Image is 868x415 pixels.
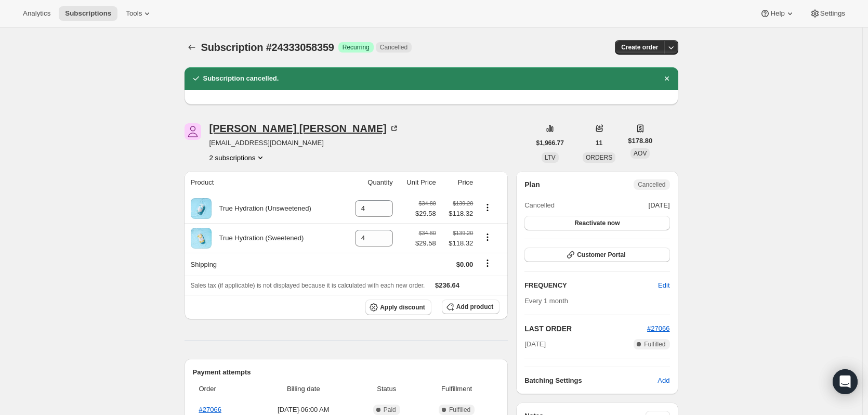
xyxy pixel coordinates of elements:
span: [DATE] [524,339,546,349]
span: $1,966.77 [536,139,564,147]
span: Cancelled [524,200,555,211]
button: Product actions [479,231,496,243]
span: Cancelled [380,43,407,51]
button: Subscriptions [59,6,117,21]
span: $0.00 [456,261,474,268]
button: Product actions [479,202,496,213]
button: $1,966.77 [530,136,570,150]
a: #27066 [647,325,669,332]
span: $118.32 [442,238,474,249]
button: Shipping actions [479,257,496,269]
span: Edit [658,280,669,291]
h2: Plan [524,179,540,190]
button: Create order [615,40,664,55]
span: sharon brusseau [185,123,201,140]
button: Settings [804,6,851,21]
div: True Hydration (Unsweetened) [212,203,311,214]
button: Add product [442,300,499,314]
span: Paid [384,406,396,414]
button: Dismiss notification [660,71,674,86]
button: 11 [589,136,609,150]
h2: Payment attempts [193,367,500,378]
small: $34.80 [419,230,436,236]
span: Add [657,375,669,386]
span: Sales tax (if applicable) is not displayed because it is calculated with each new order. [191,282,425,289]
span: AOV [634,150,647,157]
button: Reactivate now [524,216,669,230]
span: Settings [820,9,845,18]
span: ORDERS [586,154,612,161]
span: $236.64 [435,281,459,289]
small: $139.20 [453,200,473,206]
button: Subscriptions [185,40,199,55]
img: product img [191,228,212,249]
button: Product actions [209,152,266,163]
span: Fulfilled [644,340,665,348]
span: Add product [456,303,493,311]
span: Reactivate now [574,219,620,227]
button: Tools [120,6,159,21]
button: Help [754,6,801,21]
div: [PERSON_NAME] [PERSON_NAME] [209,123,399,134]
h6: Batching Settings [524,375,657,386]
img: product img [191,198,212,219]
span: [DATE] [649,200,670,211]
th: Order [193,378,251,400]
span: Billing date [254,384,353,394]
span: Create order [621,43,658,51]
span: [DATE] · 06:00 AM [254,405,353,415]
button: Customer Portal [524,248,669,262]
div: Open Intercom Messenger [833,369,858,394]
th: Product [185,171,343,194]
span: Analytics [23,9,50,18]
span: $178.80 [628,136,652,146]
span: $29.58 [415,209,436,219]
th: Unit Price [396,171,439,194]
span: Fulfillment [420,384,493,394]
small: $139.20 [453,230,473,236]
h2: LAST ORDER [524,323,647,334]
th: Quantity [342,171,396,194]
button: Edit [652,277,676,294]
span: Fulfilled [449,406,470,414]
span: Status [359,384,414,394]
span: LTV [545,154,556,161]
a: #27066 [199,406,221,413]
div: True Hydration (Sweetened) [212,233,304,243]
h2: Subscription cancelled. [203,73,279,84]
span: Cancelled [638,180,665,189]
span: Recurring [343,43,370,51]
span: Every 1 month [524,297,568,305]
button: Add [651,372,676,389]
small: $34.80 [419,200,436,206]
h2: FREQUENCY [524,280,658,291]
span: $118.32 [442,209,474,219]
button: #27066 [647,323,669,334]
span: Help [770,9,784,18]
th: Price [439,171,477,194]
span: Subscriptions [65,9,111,18]
span: Apply discount [380,303,425,312]
span: Tools [126,9,142,18]
button: Apply discount [365,300,431,315]
span: 11 [596,139,602,147]
button: Analytics [17,6,57,21]
th: Shipping [185,253,343,276]
span: Customer Portal [577,251,625,259]
span: [EMAIL_ADDRESS][DOMAIN_NAME] [209,138,399,148]
span: Subscription #24333058359 [201,42,334,53]
span: $29.58 [415,238,436,249]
